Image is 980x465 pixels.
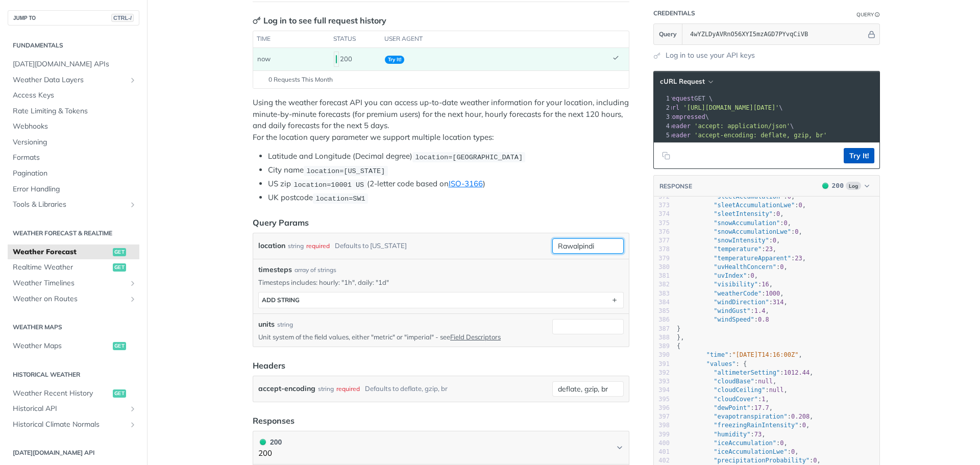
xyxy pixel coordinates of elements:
[765,290,780,297] span: 1000
[268,75,333,84] span: 0 Requests This Month
[660,77,705,86] span: cURL Request
[654,439,670,448] div: 400
[13,262,110,273] span: Realtime Weather
[654,325,670,333] div: 387
[714,263,776,271] span: "uvHealthConcern"
[13,341,110,351] span: Weather Maps
[714,246,762,253] span: "temperature"
[8,150,139,165] a: Formats
[654,219,670,228] div: 375
[306,167,385,175] span: location=[US_STATE]
[277,320,293,329] div: string
[754,307,766,314] span: 1.4
[656,77,716,87] button: cURL Request
[8,41,139,50] h2: Fundamentals
[817,181,874,191] button: 200200Log
[113,248,126,256] span: get
[8,182,139,197] a: Error Handling
[258,448,282,459] p: 200
[643,123,794,130] span: \
[856,11,880,18] div: QueryInformation
[654,210,670,218] div: 374
[714,290,762,297] span: "weatherCode"
[654,395,670,404] div: 395
[8,57,139,72] a: [DATE][DOMAIN_NAME] APIs
[336,55,337,63] span: 200
[780,439,783,447] span: 0
[113,263,126,272] span: get
[813,457,817,464] span: 0
[714,431,750,438] span: "humidity"
[8,88,139,103] a: Access Keys
[659,148,673,163] button: Copy to clipboard
[643,104,783,111] span: \
[751,272,754,279] span: 0
[714,386,765,394] span: "cloudCeiling"
[129,421,137,429] button: Show subpages for Historical Climate Normals
[13,200,126,210] span: Tools & Libraries
[13,90,137,101] span: Access Keys
[677,457,821,464] span: : ,
[654,272,670,280] div: 381
[822,183,828,189] span: 200
[714,228,791,235] span: "snowAccumulationLwe"
[791,413,810,420] span: 0.208
[654,369,670,377] div: 392
[677,219,791,227] span: : ,
[677,228,802,235] span: : ,
[334,51,377,68] div: 200
[260,439,266,445] span: 200
[654,245,670,254] div: 378
[253,359,285,372] div: Headers
[253,14,386,27] div: Log in to see full request history
[677,272,758,279] span: : ,
[694,123,790,130] span: 'accept: application/json'
[13,59,137,69] span: [DATE][DOMAIN_NAME] APIs
[8,323,139,332] h2: Weather Maps
[318,381,334,396] div: string
[8,10,139,26] button: JUMP TOCTRL-/
[8,338,139,354] a: Weather Mapsget
[654,307,670,315] div: 385
[13,75,126,85] span: Weather Data Layers
[714,210,773,217] span: "sleetIntensity"
[13,404,126,414] span: Historical API
[791,448,795,455] span: 0
[268,178,629,190] li: US zip (2-letter code based on )
[798,202,802,209] span: 0
[8,244,139,260] a: Weather Forecastget
[13,121,137,132] span: Webhooks
[13,278,126,288] span: Weather Timelines
[661,132,691,139] span: --header
[258,264,292,275] span: timesteps
[8,72,139,88] a: Weather Data LayersShow subpages for Weather Data Layers
[654,289,670,298] div: 383
[714,299,769,306] span: "windDirection"
[257,55,271,63] span: now
[654,377,670,386] div: 393
[677,290,784,297] span: : ,
[8,260,139,275] a: Realtime Weatherget
[643,113,709,120] span: \
[677,404,773,411] span: : ,
[677,413,813,420] span: : ,
[288,238,304,253] div: string
[8,119,139,134] a: Webhooks
[714,255,791,262] span: "temperatureApparent"
[8,104,139,119] a: Rate Limiting & Tokens
[654,404,670,412] div: 396
[253,97,629,143] p: Using the weather forecast API you can access up-to-date weather information for your location, i...
[780,263,783,271] span: 0
[13,106,137,116] span: Rate Limiting & Tokens
[8,448,139,457] h2: [DATE][DOMAIN_NAME] API
[654,236,670,245] div: 377
[683,104,779,111] span: '[URL][DOMAIN_NAME][DATE]'
[654,131,671,140] div: 5
[616,444,624,452] svg: Chevron
[8,166,139,181] a: Pagination
[253,414,295,427] div: Responses
[714,448,788,455] span: "iceAccumulationLwe"
[714,413,788,420] span: "evapotranspiration"
[258,436,282,448] div: 200
[13,388,110,399] span: Weather Recent History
